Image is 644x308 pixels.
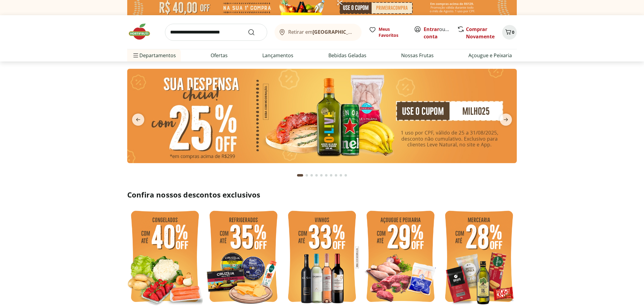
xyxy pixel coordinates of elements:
[334,168,338,183] button: Go to page 8 from fs-carousel
[313,29,415,35] b: [GEOGRAPHIC_DATA]/[GEOGRAPHIC_DATA]
[206,207,281,308] img: refrigerados
[288,29,355,35] span: Retirar em
[441,207,517,308] img: mercearia
[328,52,366,59] a: Bebidas Geladas
[319,168,324,183] button: Go to page 5 from fs-carousel
[127,190,517,200] h2: Confira nossos descontos exclusivos
[401,52,434,59] a: Nossas Frutas
[363,207,438,308] img: açougue
[379,26,407,38] span: Meus Favoritos
[284,207,360,308] img: vinho
[424,26,439,33] a: Entrar
[324,168,329,183] button: Go to page 6 from fs-carousel
[502,25,517,40] button: Carrinho
[338,168,343,183] button: Go to page 9 from fs-carousel
[127,23,158,41] img: Hortifruti
[466,26,495,40] a: Comprar Novamente
[132,48,139,63] button: Menu
[211,52,228,59] a: Ofertas
[512,29,514,35] span: 0
[127,114,149,126] button: previous
[424,26,457,40] a: Criar conta
[468,52,512,59] a: Açougue e Peixaria
[248,29,262,36] button: Submit Search
[369,26,407,38] a: Meus Favoritos
[424,26,451,40] span: ou
[127,207,203,308] img: feira
[296,168,304,183] button: Current page from fs-carousel
[127,69,517,163] img: cupom
[275,24,362,41] button: Retirar em[GEOGRAPHIC_DATA]/[GEOGRAPHIC_DATA]
[314,168,319,183] button: Go to page 4 from fs-carousel
[304,168,309,183] button: Go to page 2 from fs-carousel
[309,168,314,183] button: Go to page 3 from fs-carousel
[262,52,293,59] a: Lançamentos
[495,114,517,126] button: next
[343,168,348,183] button: Go to page 10 from fs-carousel
[132,48,176,63] span: Departamentos
[165,24,267,41] input: search
[329,168,334,183] button: Go to page 7 from fs-carousel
